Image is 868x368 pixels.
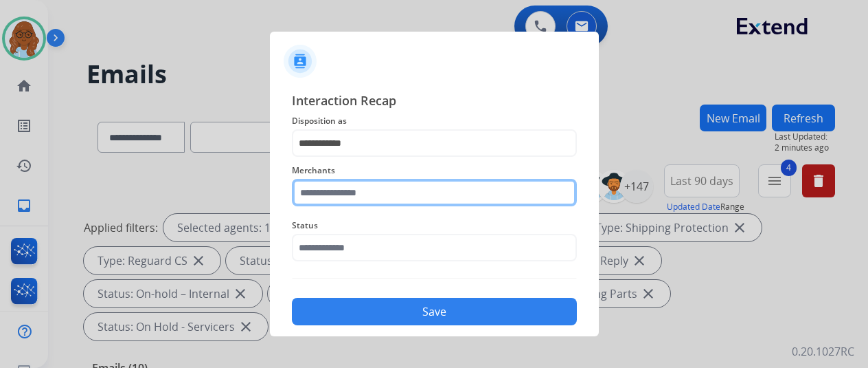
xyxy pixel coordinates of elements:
span: Disposition as [292,113,577,129]
img: contactIcon [284,45,317,78]
span: Interaction Recap [292,91,577,113]
span: Status [292,217,577,234]
p: 0.20.1027RC [792,343,854,360]
span: Merchants [292,162,577,179]
button: Save [292,298,577,325]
